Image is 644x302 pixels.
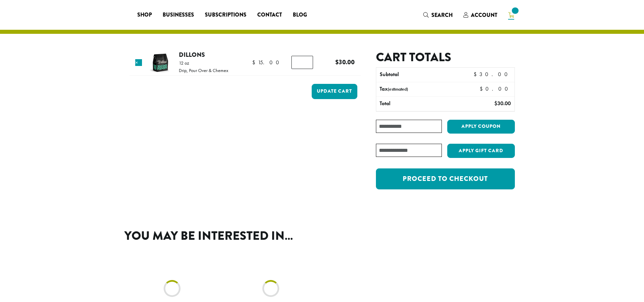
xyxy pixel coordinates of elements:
bdi: 30.00 [474,71,511,78]
small: (estimated) [388,86,408,92]
span: Search [431,11,453,19]
th: Total [376,97,459,111]
button: Apply coupon [447,120,515,134]
p: 12 oz [179,61,228,65]
a: Contact [252,9,287,20]
h2: You may be interested in… [124,229,520,243]
span: Contact [257,11,282,19]
span: $ [252,59,258,66]
span: Businesses [163,11,194,19]
button: Update cart [312,84,357,99]
input: Product quantity [291,56,313,69]
span: $ [474,71,479,78]
a: Account [458,9,503,21]
button: Apply Gift Card [447,144,515,158]
a: Subscriptions [199,9,252,20]
bdi: 30.00 [494,100,511,107]
bdi: 30.00 [335,57,355,67]
span: $ [494,100,497,107]
a: Remove this item [135,59,142,66]
span: Subscriptions [205,11,246,19]
th: Subtotal [376,68,459,82]
a: Dillons [179,50,205,59]
p: Drip, Pour Over & Chemex [179,68,228,73]
span: Account [471,11,497,19]
a: Shop [132,9,157,20]
bdi: 0.00 [480,85,511,92]
th: Tax [376,82,474,96]
span: Blog [293,11,307,19]
a: Businesses [157,9,199,20]
a: Blog [287,9,312,20]
span: $ [480,85,485,92]
img: Dillons [149,52,171,74]
a: Search [418,9,458,21]
h2: Cart totals [376,50,515,65]
span: $ [335,57,339,67]
a: Proceed to checkout [376,168,515,189]
bdi: 15.00 [252,59,282,66]
span: Shop [137,11,152,19]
